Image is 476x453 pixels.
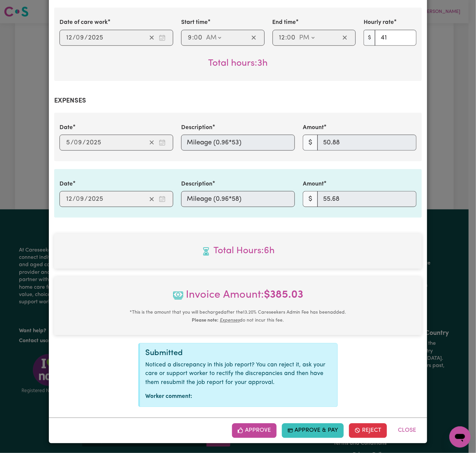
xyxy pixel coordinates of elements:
label: Date [59,123,73,132]
input: -- [66,194,72,204]
label: Date [59,180,73,189]
span: Total hours worked: 6 hours [59,244,416,258]
span: 0 [287,35,291,41]
span: 0 [74,139,78,146]
input: -- [187,33,192,43]
iframe: Button to launch messaging window [449,426,471,448]
button: Clear date [147,138,157,148]
button: Enter the date of expense [157,194,168,204]
button: Clear date [147,194,157,204]
input: ---- [86,138,101,148]
button: Enter the date of expense [157,138,168,148]
span: 0 [76,196,80,202]
button: Approve [232,423,277,438]
input: -- [76,194,84,204]
label: Description [181,180,212,189]
label: Start time [181,18,208,27]
input: -- [288,33,296,43]
p: Noticed a discrepancy in this job report? You can reject it, ask your care or support worker to r... [145,361,332,387]
u: Expenses [220,318,240,323]
span: Invoice Amount: [59,287,416,309]
input: -- [66,138,70,148]
label: Amount [303,180,324,189]
b: $ 385.03 [264,290,303,301]
span: / [84,34,88,41]
span: $ [303,135,318,151]
input: -- [76,33,84,43]
input: ---- [88,194,103,204]
input: Mileage (0.96*53) [181,135,295,151]
span: / [82,139,86,146]
button: Reject [349,423,387,438]
b: Please note: [192,318,219,323]
h2: Expenses [54,97,422,105]
button: Clear date [147,33,157,43]
span: 0 [76,35,80,41]
button: Enter the date of care work [157,33,168,43]
span: $ [303,191,318,207]
label: Hourly rate [364,18,394,27]
label: Description [181,123,212,132]
small: This is the amount that you will be charged after the 13.20 % Careseekers Admin Fee has been adde... [130,310,346,323]
input: Mileage (0.96*58) [181,191,295,207]
span: / [84,195,88,203]
button: Close [392,423,422,438]
input: -- [279,33,286,43]
input: -- [194,33,203,43]
span: 0 [194,35,198,41]
strong: Worker comment: [145,394,192,400]
input: -- [66,33,72,43]
span: Submitted [145,349,183,357]
label: Date of care work [59,18,108,27]
span: : [286,34,287,41]
label: Amount [303,123,324,132]
input: ---- [88,33,103,43]
span: / [72,34,76,41]
span: $ [364,30,375,46]
button: Approve & Pay [282,423,344,438]
span: / [72,195,76,203]
label: End time [273,18,296,27]
span: Total hours worked: 3 hours [208,59,268,68]
input: -- [74,138,82,148]
span: / [70,139,74,146]
span: : [192,34,194,41]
